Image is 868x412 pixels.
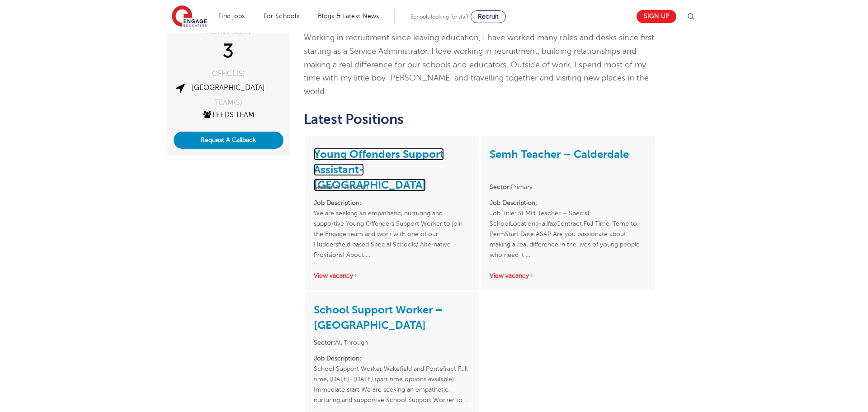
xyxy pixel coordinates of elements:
[192,84,265,92] a: [GEOGRAPHIC_DATA]
[314,272,358,279] a: View vacancy
[314,303,443,331] a: School Support Worker – [GEOGRAPHIC_DATA]
[478,13,499,20] span: Recruit
[637,10,676,23] a: Sign up
[174,70,283,77] div: OFFICE(S)
[314,339,335,346] strong: Sector:
[314,148,444,191] a: Young Offenders Support Assistant- [GEOGRAPHIC_DATA]
[490,198,646,260] p: Job Title: SEMH Teacher – Special SchoolLocation:HalifaxContract:Full Time, Temp to PermStart Dat...
[314,337,470,348] li: All Through
[314,355,361,362] strong: Job Description:
[174,40,283,63] div: 3
[490,182,646,192] li: Primary
[318,13,379,19] a: Blogs & Latest News
[314,353,470,405] p: School Support Worker Wakefield and Pontefract Full time, [DATE]- [DATE] (part time options avail...
[174,132,283,149] button: Request A Callback
[304,112,656,127] h2: Latest Positions
[314,182,470,192] li: All Through
[490,199,537,206] strong: Job Description:
[174,28,283,36] div: ACTIVE JOBS
[490,184,511,190] strong: Sector:
[314,199,361,206] strong: Job Description:
[202,111,255,119] a: Leeds Team
[471,10,506,23] a: Recruit
[172,5,207,28] img: Engage Education
[314,198,470,260] p: We are seeking an empathetic, nurturing and supportive Young Offenders Support Worker to join the...
[490,272,534,279] a: View vacancy
[218,13,245,19] a: Find jobs
[174,99,283,106] div: TEAM(S)
[264,13,299,19] a: For Schools
[304,33,654,95] span: Working in recruitment since leaving education, I have worked many roles and desks since first st...
[490,148,629,161] a: Semh Teacher – Calderdale
[314,184,335,190] strong: Sector:
[410,14,469,20] span: Schools looking for staff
